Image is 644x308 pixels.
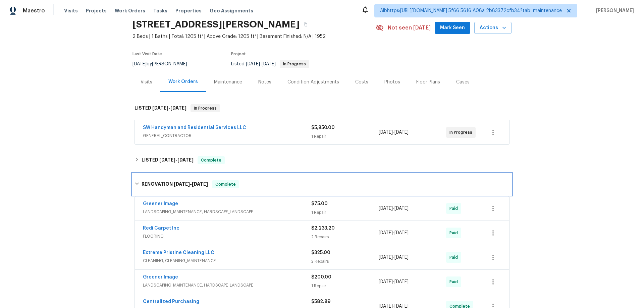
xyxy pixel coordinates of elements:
[287,79,339,85] div: Condition Adjustments
[449,279,461,285] span: Paid
[132,21,300,28] h2: [STREET_ADDRESS][PERSON_NAME]
[384,79,400,85] div: Photos
[198,157,224,164] span: Complete
[86,7,107,14] span: Projects
[64,7,78,14] span: Visits
[311,275,331,280] span: $200.00
[311,226,335,231] span: $2,233.20
[379,279,409,285] span: -
[311,258,379,265] div: 2 Repairs
[449,254,461,261] span: Paid
[394,130,409,135] span: [DATE]
[300,18,312,30] button: Copy Address
[143,299,199,304] a: Centralized Purchasing
[168,78,198,85] div: Work Orders
[153,8,167,13] span: Tasks
[394,255,409,260] span: [DATE]
[132,152,512,168] div: LISTED [DATE]-[DATE]Complete
[214,79,242,85] div: Maintenance
[143,226,179,231] a: Redi Carpet Inc
[258,79,271,85] div: Notes
[177,158,194,162] span: [DATE]
[143,275,178,280] a: Greener Image
[143,125,246,130] a: SW Handyman and Residential Services LLC
[143,233,311,240] span: FLOORING
[246,62,276,66] span: -
[132,174,512,195] div: RENOVATION [DATE]-[DATE]Complete
[174,182,190,186] span: [DATE]
[388,24,431,31] span: Not seen [DATE]
[380,7,562,14] span: Albhttps:[URL][DOMAIN_NAME] 5f66 5616 A08a 2b83372cfb34?tab=maintenance
[449,205,461,212] span: Paid
[231,62,309,66] span: Listed
[311,234,379,240] div: 2 Repairs
[355,79,368,85] div: Costs
[474,22,512,34] button: Actions
[311,250,330,255] span: $325.00
[449,230,461,236] span: Paid
[480,24,506,32] span: Actions
[152,106,186,110] span: -
[379,206,393,211] span: [DATE]
[311,125,335,130] span: $5,850.00
[449,129,475,136] span: In Progress
[191,105,219,112] span: In Progress
[213,181,238,188] span: Complete
[143,208,311,215] span: LANDSCAPING_MAINTENANCE, HARDSCAPE_LANDSCAPE
[593,7,634,14] span: [PERSON_NAME]
[379,280,393,284] span: [DATE]
[311,201,328,206] span: $75.00
[192,182,208,186] span: [DATE]
[143,257,311,264] span: CLEANING, CLEANING_MAINTENANCE
[379,230,409,236] span: -
[132,60,195,68] div: by [PERSON_NAME]
[143,250,214,255] a: Extreme Pristine Cleaning LLC
[23,7,45,14] span: Maestro
[159,158,175,162] span: [DATE]
[311,299,330,304] span: $582.89
[143,282,311,289] span: LANDSCAPING_MAINTENANCE, HARDSCAPE_LANDSCAPE
[132,33,376,40] span: 2 Beds | 1 Baths | Total: 1205 ft² | Above Grade: 1205 ft² | Basement Finished: N/A | 1952
[456,79,470,85] div: Cases
[311,283,379,289] div: 1 Repair
[379,254,409,261] span: -
[379,130,393,135] span: [DATE]
[175,7,202,14] span: Properties
[246,62,260,66] span: [DATE]
[142,156,194,164] h6: LISTED
[394,280,409,284] span: [DATE]
[210,7,253,14] span: Geo Assignments
[379,231,393,235] span: [DATE]
[159,158,194,162] span: -
[132,98,512,119] div: LISTED [DATE]-[DATE]In Progress
[416,79,440,85] div: Floor Plans
[379,255,393,260] span: [DATE]
[143,201,178,206] a: Greener Image
[379,129,409,136] span: -
[379,205,409,212] span: -
[115,7,145,14] span: Work Orders
[170,106,186,110] span: [DATE]
[394,231,409,235] span: [DATE]
[262,62,276,66] span: [DATE]
[142,180,208,188] h6: RENOVATION
[280,62,309,66] span: In Progress
[435,22,470,34] button: Mark Seen
[394,206,409,211] span: [DATE]
[143,132,311,139] span: GENERAL_CONTRACTOR
[132,62,147,66] span: [DATE]
[311,209,379,216] div: 1 Repair
[231,52,246,56] span: Project
[440,24,465,32] span: Mark Seen
[174,182,208,186] span: -
[135,104,186,112] h6: LISTED
[141,79,152,85] div: Visits
[311,133,379,140] div: 1 Repair
[152,106,168,110] span: [DATE]
[132,52,162,56] span: Last Visit Date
